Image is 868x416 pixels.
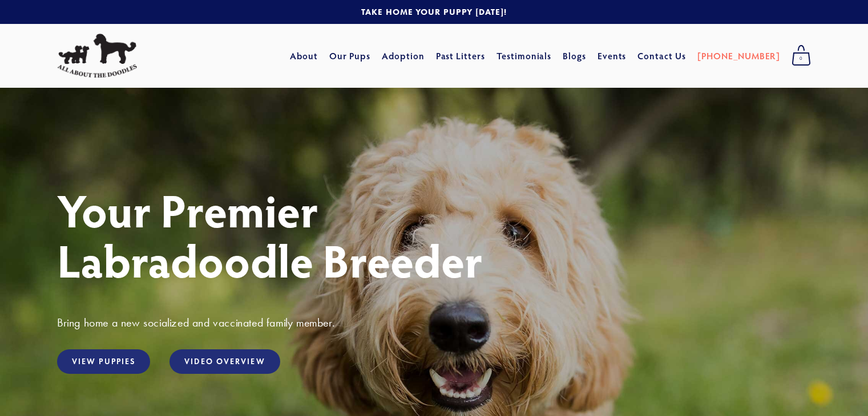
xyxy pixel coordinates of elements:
a: About [290,46,318,66]
a: Adoption [382,46,425,66]
a: Events [597,46,627,66]
a: [PHONE_NUMBER] [697,46,780,66]
a: 0 items in cart [786,42,817,70]
a: Video Overview [169,349,280,374]
a: Past Litters [436,50,486,62]
img: All About The Doodles [57,34,137,78]
h3: Bring home a new socialized and vaccinated family member. [57,315,811,330]
a: Testimonials [496,46,552,66]
a: Contact Us [637,46,686,66]
span: 0 [792,51,811,66]
a: Our Pups [329,46,371,66]
a: View Puppies [57,349,150,374]
a: Blogs [563,46,586,66]
h1: Your Premier Labradoodle Breeder [57,185,811,285]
